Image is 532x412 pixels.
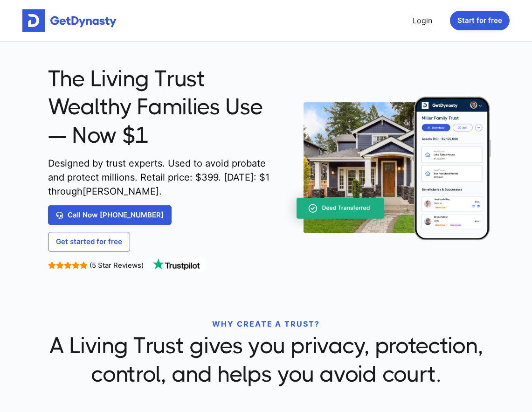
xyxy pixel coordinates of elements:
[48,332,484,388] span: A Living Trust gives you privacy, protection, control, and helps you avoid court.
[409,11,436,30] a: Login
[48,318,484,329] p: WHY CREATE A TRUST?
[146,258,207,272] img: TrustPilot Logo
[90,261,144,270] span: (5 Star Reviews)
[22,9,117,32] img: Get started for free with Dynasty Trust Company
[48,65,275,149] span: The Living Trust Wealthy Families Use — Now $1
[48,156,275,198] span: Designed by trust experts. Used to avoid probate and protect millions. Retail price: $ 399 . [DAT...
[48,232,130,251] a: Get started for free
[48,205,172,225] a: Call Now [PHONE_NUMBER]
[450,11,510,30] button: Start for free
[282,97,491,240] img: trust-on-cellphone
